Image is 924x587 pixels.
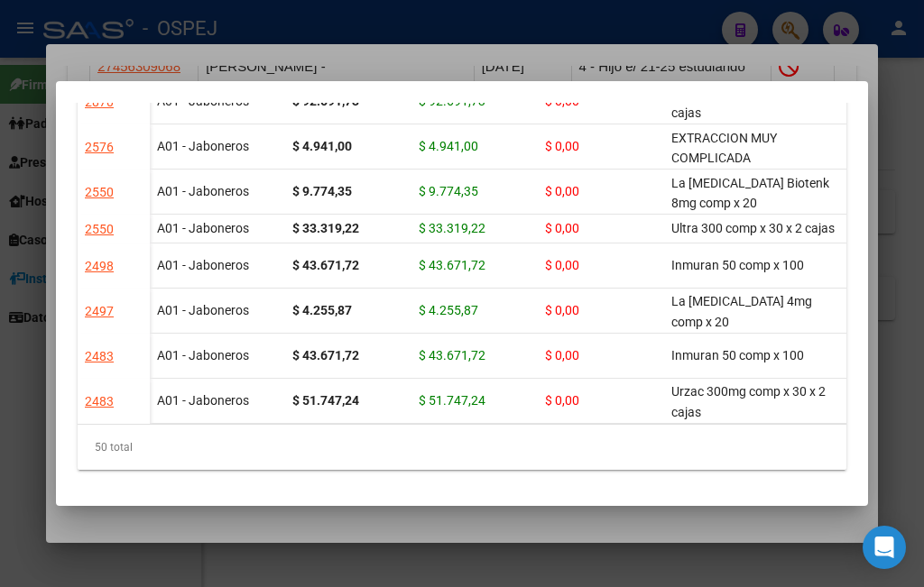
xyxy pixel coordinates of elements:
strong: $ 43.671,72 [292,258,359,272]
span: Ultra 300 comp x 30 x 2 cajas [671,221,835,235]
span: $ 0,00 [545,258,579,272]
span: A01 - Jaboneros [157,184,249,198]
div: 2498 [85,256,114,277]
span: $ 0,00 [545,221,579,235]
span: $ 4.941,00 [419,139,478,153]
strong: $ 4.255,87 [292,303,352,317]
div: 2576 [85,137,114,158]
span: Urzac 300 mg comp x 30 x 2 cajas [671,86,828,121]
span: $ 0,00 [545,393,579,408]
span: $ 43.671,72 [419,348,485,362]
span: $ 43.671,72 [419,258,485,272]
span: $ 51.747,24 [419,393,485,408]
div: 2483 [85,391,114,412]
span: A01 - Jaboneros [157,139,249,153]
span: $ 0,00 [545,303,579,317]
span: Inmuran 50 comp x 100 [671,348,804,362]
div: 50 total [78,425,846,470]
span: A01 - Jaboneros [157,258,249,272]
div: Open Intercom Messenger [863,526,906,569]
span: $ 9.774,35 [419,184,478,198]
span: La [MEDICAL_DATA] Biotenk 8mg comp x 20 [671,176,829,211]
span: $ 0,00 [545,184,579,198]
div: 2550 [85,182,114,203]
span: Urzac 300mg comp x 30 x 2 cajas [671,384,826,419]
span: A01 - Jaboneros [157,348,249,362]
span: A01 - Jaboneros [157,221,249,235]
strong: $ 43.671,72 [292,348,359,362]
span: A01 - Jaboneros [157,393,249,408]
span: A01 - Jaboneros [157,303,249,317]
span: $ 0,00 [545,139,579,153]
span: La [MEDICAL_DATA] 4mg comp x 20 [671,294,812,329]
span: $ 0,00 [545,348,579,362]
strong: $ 51.747,24 [292,393,359,408]
div: 2870 [85,92,114,113]
div: 2550 [85,219,114,240]
div: 2497 [85,301,114,322]
strong: $ 9.774,35 [292,184,352,198]
div: 2483 [85,346,114,367]
span: Inmuran 50 comp x 100 [671,258,804,272]
strong: $ 4.941,00 [292,139,352,153]
strong: $ 33.319,22 [292,221,359,235]
span: $ 4.255,87 [419,303,478,317]
span: $ 33.319,22 [419,221,485,235]
span: EXTRACCION MUY COMPLICADA [671,131,777,166]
